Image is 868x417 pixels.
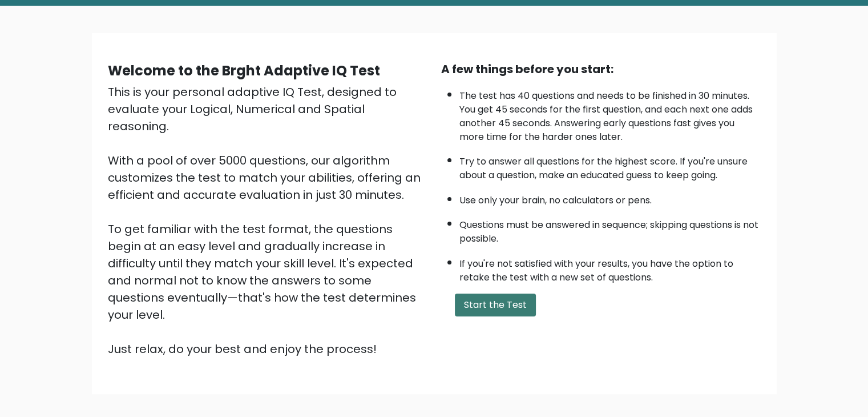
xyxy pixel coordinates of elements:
[108,83,427,358] div: This is your personal adaptive IQ Test, designed to evaluate your Logical, Numerical and Spatial ...
[459,188,761,207] li: Use only your brain, no calculators or pens.
[459,83,761,144] li: The test has 40 questions and needs to be finished in 30 minutes. You get 45 seconds for the firs...
[441,61,761,78] div: A few things before you start:
[459,149,761,182] li: Try to answer all questions for the highest score. If you're unsure about a question, make an edu...
[108,61,380,80] b: Welcome to the Brght Adaptive IQ Test
[455,294,536,316] button: Start the Test
[459,251,761,284] li: If you're not satisfied with your results, you have the option to retake the test with a new set ...
[459,212,761,246] li: Questions must be answered in sequence; skipping questions is not possible.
